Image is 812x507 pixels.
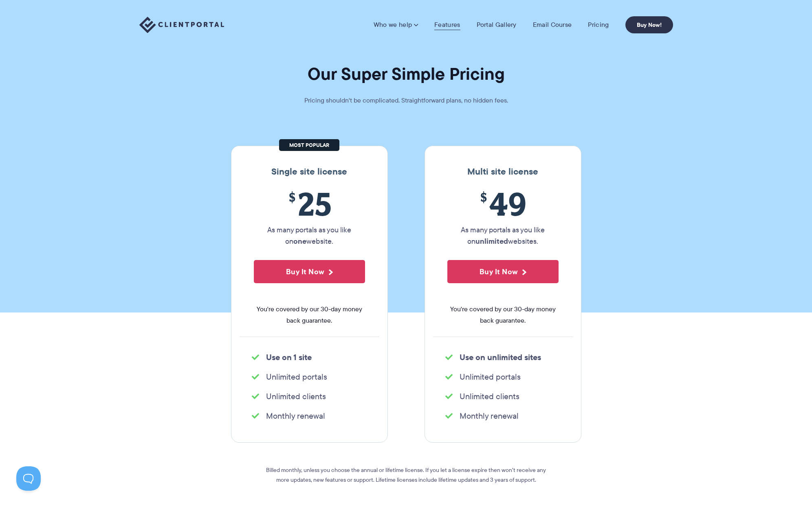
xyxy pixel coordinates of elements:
a: Email Course [533,21,572,29]
p: Pricing shouldn't be complicated. Straightforward plans, no hidden fees. [284,95,528,106]
span: You're covered by our 30-day money back guarantee. [447,304,559,326]
span: You're covered by our 30-day money back guarantee. [254,304,365,326]
h3: Multi site license [433,166,573,177]
a: Buy Now! [625,16,673,33]
li: Unlimited clients [252,391,367,402]
a: Pricing [588,21,609,29]
li: Unlimited portals [445,371,561,382]
strong: one [293,236,306,247]
button: Buy It Now [447,260,559,283]
span: 49 [447,185,559,222]
a: Features [434,21,460,29]
h3: Single site license [240,166,379,177]
li: Unlimited portals [252,371,367,382]
li: Unlimited clients [445,391,561,402]
a: Who we help [374,21,418,29]
li: Monthly renewal [252,410,367,422]
strong: unlimited [475,236,508,247]
iframe: Toggle Customer Support [16,466,41,491]
p: Billed monthly, unless you choose the annual or lifetime license. If you let a license expire the... [260,465,553,485]
a: Portal Gallery [477,21,517,29]
p: As many portals as you like on website. [254,224,365,247]
span: 25 [254,185,365,222]
strong: Use on unlimited sites [460,351,541,363]
p: As many portals as you like on websites. [447,224,559,247]
strong: Use on 1 site [266,351,312,363]
li: Monthly renewal [445,410,561,422]
button: Buy It Now [254,260,365,283]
